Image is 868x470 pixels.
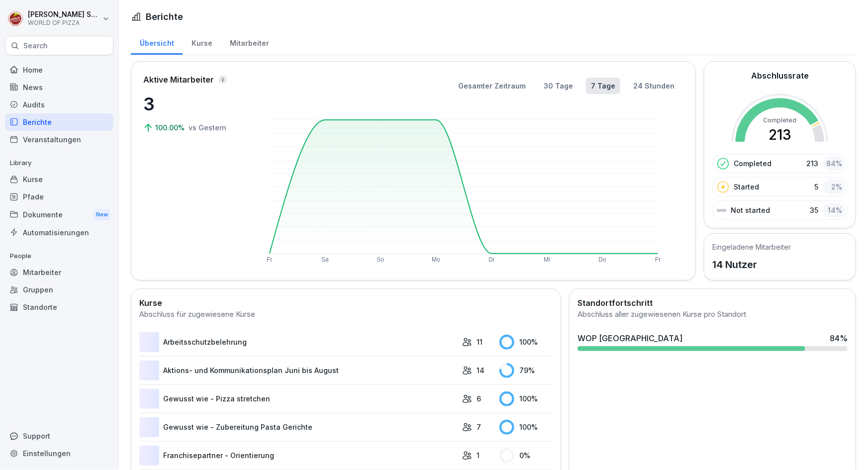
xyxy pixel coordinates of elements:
a: Mitarbeiter [221,29,278,55]
text: So [377,256,385,263]
button: 24 Stunden [628,78,679,94]
div: 84 % [823,156,845,171]
p: 35 [810,205,818,215]
a: News [5,79,113,96]
a: Veranstaltungen [5,131,113,148]
a: Mitarbeiter [5,264,113,281]
h2: Kurse [139,297,553,309]
a: Übersicht [131,29,183,55]
h2: Standortfortschritt [578,297,848,309]
a: Standorte [5,298,113,316]
a: Gruppen [5,281,113,298]
p: Not started [731,205,770,215]
text: Mi [544,256,551,263]
p: 1 [477,450,480,461]
p: 5 [814,182,818,192]
text: Sa [321,256,329,263]
button: Gesamter Zeitraum [453,78,531,94]
p: Started [734,182,759,192]
a: Einstellungen [5,445,113,462]
p: [PERSON_NAME] Sumhayev [28,10,100,19]
div: 79 % [499,363,553,378]
button: 7 Tage [586,78,620,94]
a: Pfade [5,188,113,205]
a: Automatisierungen [5,224,113,241]
p: Search [23,41,48,51]
p: Completed [734,158,772,169]
a: Aktions- und Kommunikationsplan Juni bis August [139,361,457,380]
text: Do [599,256,607,263]
div: 0 % [499,448,553,463]
p: WORLD OF PIZZA [28,19,100,26]
p: 11 [477,337,483,347]
h5: Eingeladene Mitarbeiter [712,242,791,252]
a: Gewusst wie - Zubereitung Pasta Gerichte [139,417,457,437]
p: 100.00% [155,122,187,133]
div: 84 % [830,332,848,344]
button: 30 Tage [539,78,578,94]
a: Kurse [183,29,221,55]
h2: Abschlussrate [751,70,809,82]
text: Fr [267,256,272,263]
p: 14 [477,365,485,376]
a: Franchisepartner - Orientierung [139,446,457,466]
div: 14 % [823,203,845,217]
a: Kurse [5,171,113,188]
p: Library [5,155,113,171]
div: 100 % [499,335,553,350]
div: 100 % [499,391,553,406]
p: People [5,248,113,264]
a: WOP [GEOGRAPHIC_DATA]84% [574,328,852,355]
div: Support [5,427,113,445]
div: Abschluss aller zugewiesenen Kurse pro Standort [578,309,848,320]
text: Mo [432,256,440,263]
p: 213 [806,158,818,169]
p: 6 [477,393,482,404]
div: WOP [GEOGRAPHIC_DATA] [578,332,682,344]
p: Aktive Mitarbeiter [143,74,214,86]
p: vs Gestern [189,122,226,133]
div: Dokumente [5,205,113,224]
div: 100 % [499,420,553,435]
a: Gewusst wie - Pizza stretchen [139,389,457,409]
text: Fr [656,256,661,263]
a: Arbeitsschutzbelehrung [139,332,457,352]
div: New [94,209,110,220]
p: 14 Nutzer [712,257,791,272]
div: 2 % [823,180,845,194]
a: Berichte [5,113,113,131]
p: 3 [143,91,243,117]
div: Abschluss für zugewiesene Kurse [139,309,553,320]
a: DokumenteNew [5,205,113,224]
a: Home [5,61,113,79]
h1: Berichte [146,10,183,23]
a: Audits [5,96,113,113]
p: 7 [477,422,482,432]
text: Di [489,256,494,263]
